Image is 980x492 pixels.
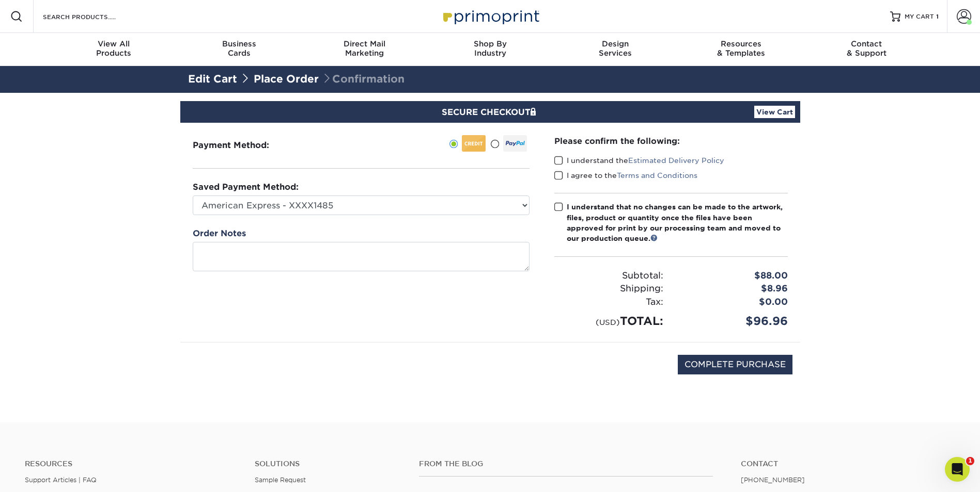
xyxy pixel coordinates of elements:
span: Contact [804,39,929,48]
div: $88.00 [671,269,796,283]
a: View Cart [754,106,795,118]
span: Direct Mail [302,39,427,48]
a: Contact [741,460,955,468]
label: Order Notes [193,227,246,240]
a: View AllProducts [51,33,177,66]
label: Saved Payment Method: [193,181,299,193]
img: Primoprint [439,5,542,27]
div: Cards [176,39,302,58]
div: & Templates [678,39,804,58]
h4: Resources [25,460,239,468]
div: Tax: [547,296,671,309]
div: Services [553,39,678,58]
img: DigiCert Secured Site Seal [188,355,240,385]
span: SECURE CHECKOUT [442,107,539,117]
div: Marketing [302,39,427,58]
div: & Support [804,39,929,58]
span: Shop By [427,39,553,48]
a: Estimated Delivery Policy [628,156,724,165]
div: I understand that no changes can be made to the artwork, files, product or quantity once the file... [567,202,788,244]
span: 1 [966,457,974,465]
div: $0.00 [671,296,796,309]
span: MY CART [905,12,934,21]
label: I agree to the [554,170,697,181]
input: COMPLETE PURCHASE [678,355,792,374]
span: 1 [936,13,939,20]
a: Shop ByIndustry [427,33,553,66]
iframe: Intercom live chat [945,457,970,482]
span: View All [51,39,177,48]
div: Products [51,39,177,58]
div: TOTAL: [547,313,671,330]
a: [PHONE_NUMBER] [741,476,805,484]
span: Design [553,39,678,48]
a: Direct MailMarketing [302,33,427,66]
label: I understand the [554,155,724,166]
h3: Payment Method: [193,140,294,150]
div: $8.96 [671,282,796,296]
a: Support Articles | FAQ [25,476,97,484]
a: Terms and Conditions [617,171,697,179]
span: Confirmation [322,73,405,85]
span: Business [176,39,302,48]
div: Shipping: [547,282,671,296]
small: (USD) [596,318,620,326]
div: $96.96 [671,313,796,330]
a: Contact& Support [804,33,929,66]
a: DesignServices [553,33,678,66]
div: Industry [427,39,553,58]
span: Resources [678,39,804,48]
a: Edit Cart [188,73,237,85]
div: Please confirm the following: [554,135,788,147]
h4: Solutions [255,460,403,468]
a: Place Order [254,73,319,85]
a: Sample Request [255,476,306,484]
h4: From the Blog [419,460,713,468]
a: BusinessCards [176,33,302,66]
input: SEARCH PRODUCTS..... [42,10,143,23]
a: Resources& Templates [678,33,804,66]
div: Subtotal: [547,269,671,283]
